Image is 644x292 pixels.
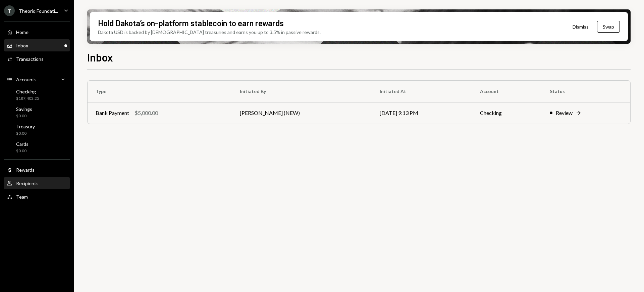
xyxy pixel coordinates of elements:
[135,109,158,117] div: $5,000.00
[232,102,372,124] td: [PERSON_NAME] (NEW)
[16,113,32,119] div: $0.00
[96,109,129,117] div: Bank Payment
[87,50,113,64] h1: Inbox
[4,5,15,16] div: T
[4,164,70,176] a: Rewards
[4,104,70,120] a: Savings$0.00
[4,73,70,85] a: Accounts
[556,109,573,117] div: Review
[542,81,631,102] th: Status
[16,194,28,200] div: Team
[16,106,32,112] div: Savings
[232,81,372,102] th: Initiated By
[372,102,472,124] td: [DATE] 9:13 PM
[16,141,29,147] div: Cards
[98,17,284,29] div: Hold Dakota’s on-platform stablecoin to earn rewards
[4,191,70,203] a: Team
[88,81,232,102] th: Type
[16,56,44,62] div: Transactions
[372,81,472,102] th: Initiated At
[4,139,70,155] a: Cards$0.00
[16,29,29,35] div: Home
[16,89,39,94] div: Checking
[4,53,70,65] a: Transactions
[16,148,29,154] div: $0.00
[16,43,28,48] div: Inbox
[4,87,70,103] a: Checking$187,403.25
[98,29,321,36] div: Dakota USD is backed by [DEMOGRAPHIC_DATA] treasuries and earns you up to 3.5% in passive rewards.
[4,39,70,51] a: Inbox
[16,167,35,173] div: Rewards
[564,19,597,35] button: Dismiss
[16,96,39,101] div: $187,403.25
[597,21,620,33] button: Swap
[472,81,542,102] th: Account
[4,26,70,38] a: Home
[472,102,542,124] td: Checking
[4,177,70,189] a: Recipients
[19,8,58,14] div: Theoriq Foundati...
[16,77,37,82] div: Accounts
[16,124,35,129] div: Treasury
[4,122,70,138] a: Treasury$0.00
[16,131,35,136] div: $0.00
[16,180,39,186] div: Recipients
